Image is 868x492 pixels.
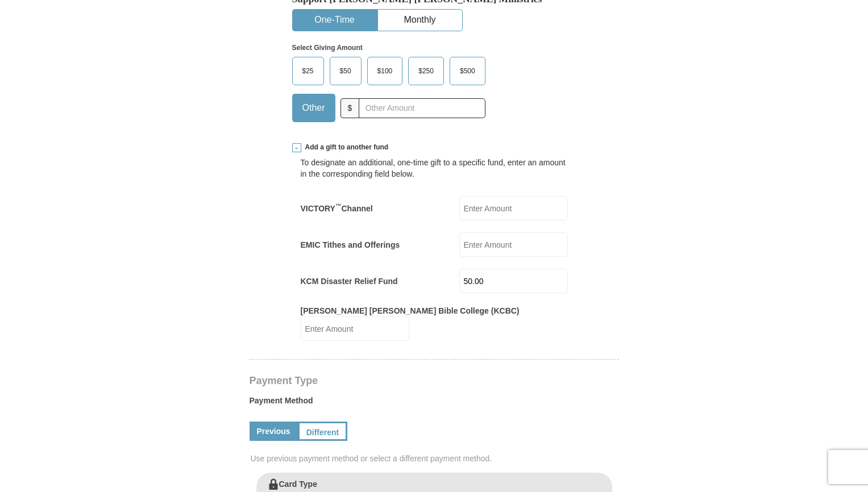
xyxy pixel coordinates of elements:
[301,305,520,316] label: [PERSON_NAME] [PERSON_NAME] Bible College (KCBC)
[301,316,409,341] input: Enter Amount
[334,62,357,80] span: $50
[250,376,619,385] h4: Payment Type
[459,269,568,293] input: Enter Amount
[250,395,619,412] label: Payment Method
[378,10,462,31] button: Monthly
[250,422,298,441] a: Previous
[459,196,568,220] input: Enter Amount
[297,62,319,80] span: $25
[372,62,398,80] span: $100
[251,453,620,464] span: Use previous payment method or select a different payment method.
[301,276,398,287] label: KCM Disaster Relief Fund
[297,99,331,116] span: Other
[301,239,400,251] label: EMIC Tithes and Offerings
[340,98,360,118] span: $
[298,422,348,441] a: Different
[301,157,568,180] div: To designate an additional, one-time gift to a specific fund, enter an amount in the correspondin...
[292,44,363,52] strong: Select Giving Amount
[459,232,568,257] input: Enter Amount
[454,62,481,80] span: $500
[359,98,485,118] input: Other Amount
[413,62,439,80] span: $250
[301,203,373,214] label: VICTORY Channel
[335,202,342,209] sup: ™
[293,10,377,31] button: One-Time
[301,143,389,152] span: Add a gift to another fund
